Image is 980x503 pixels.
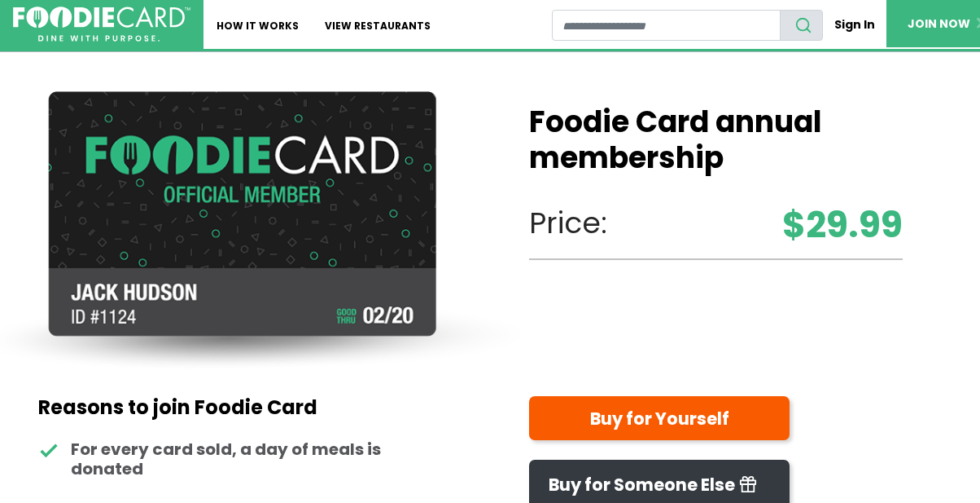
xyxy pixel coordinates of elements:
[38,396,425,420] h2: Reasons to join Foodie Card
[38,439,425,479] li: For every card sold, a day of meals is donated
[552,10,781,41] input: restaurant search
[529,104,903,174] h1: Foodie Card annual membership
[823,10,886,40] a: Sign In
[13,7,190,42] img: FoodieCard; Eat, Drink, Save, Donate
[782,198,903,252] strong: $29.99
[529,396,790,440] a: Buy for Yourself
[529,201,903,245] p: Price:
[780,10,823,41] button: search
